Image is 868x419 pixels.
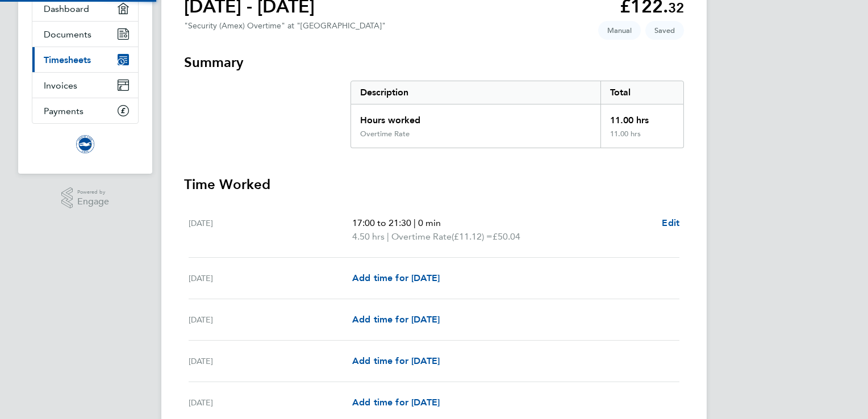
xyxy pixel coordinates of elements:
span: 17:00 to 21:30 [352,217,411,228]
span: Add time for [DATE] [352,273,440,283]
div: 11.00 hrs [600,129,683,148]
div: [DATE] [189,271,352,285]
a: Add time for [DATE] [352,396,440,409]
span: Invoices [44,80,77,91]
span: 0 min [418,217,441,228]
a: Payments [32,98,138,123]
div: 11.00 hrs [600,104,683,129]
a: Powered byEngage [61,187,110,209]
span: This timesheet was manually created. [598,21,641,40]
span: 4.50 hrs [352,231,385,242]
h3: Summary [184,53,684,72]
a: Add time for [DATE] [352,313,440,326]
div: [DATE] [189,396,352,409]
div: [DATE] [189,354,352,368]
span: | [387,231,389,242]
a: Add time for [DATE] [352,271,440,285]
span: Add time for [DATE] [352,314,440,325]
div: Summary [350,81,684,148]
span: Powered by [77,187,109,197]
a: Invoices [32,73,138,98]
a: Go to home page [32,135,139,153]
img: brightonandhovealbion-logo-retina.png [76,135,94,153]
span: | [414,217,416,228]
span: Payments [44,106,84,116]
span: Dashboard [44,3,89,14]
a: Edit [662,216,679,230]
span: This timesheet is Saved. [645,21,684,40]
div: Overtime Rate [360,129,410,139]
a: Timesheets [32,47,138,72]
h3: Time Worked [184,175,684,194]
div: "Security (Amex) Overtime" at "[GEOGRAPHIC_DATA]" [184,21,386,31]
span: Overtime Rate [391,230,452,244]
div: Hours worked [351,104,600,129]
span: Documents [44,29,91,40]
span: £50.04 [493,231,520,242]
span: Engage [77,197,109,207]
a: Add time for [DATE] [352,354,440,368]
span: Add time for [DATE] [352,397,440,408]
span: Add time for [DATE] [352,355,440,366]
div: [DATE] [189,216,352,244]
div: Description [351,81,600,104]
span: Edit [662,217,679,228]
a: Documents [32,22,138,47]
span: Timesheets [44,55,91,65]
span: (£11.12) = [452,231,493,242]
div: Total [600,81,683,104]
div: [DATE] [189,313,352,326]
